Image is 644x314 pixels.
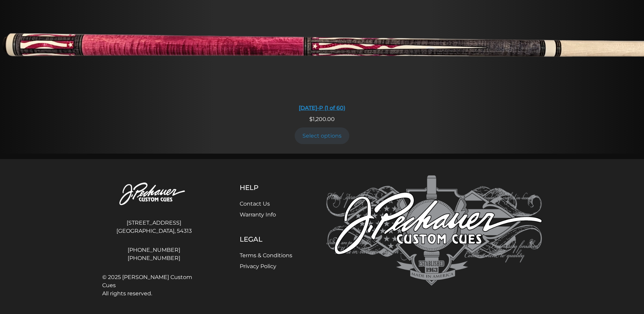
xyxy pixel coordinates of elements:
span: © 2025 [PERSON_NAME] Custom Cues All rights reserved. [102,273,206,298]
address: [STREET_ADDRESS] [GEOGRAPHIC_DATA], 54313 [102,216,206,238]
a: Privacy Policy [240,263,276,269]
img: Pechauer Custom Cues [326,175,542,286]
a: [PHONE_NUMBER] [102,254,206,262]
img: Pechauer Custom Cues [102,175,206,213]
span: $ [309,116,313,122]
a: [PHONE_NUMBER] [102,246,206,254]
h5: Legal [240,235,292,243]
a: Contact Us [240,200,270,207]
h5: Help [240,184,292,192]
a: Warranty Info [240,211,276,218]
a: Add to cart: “DEC6-P (1 of 60)” [295,127,350,144]
span: 1,200.00 [309,116,335,122]
a: Terms & Conditions [240,252,292,259]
